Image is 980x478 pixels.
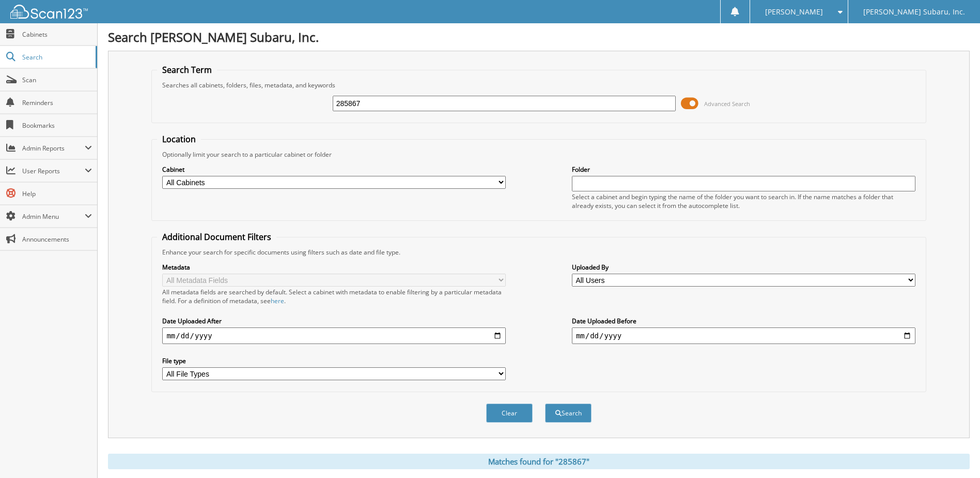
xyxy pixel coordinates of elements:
[22,30,92,39] span: Cabinets
[162,356,506,365] label: File type
[22,189,92,198] span: Help
[22,98,92,107] span: Reminders
[10,5,88,19] img: scan123-logo-white.svg
[271,296,284,305] a: here
[704,100,750,108] span: Advanced Search
[157,231,276,243] legend: Additional Document Filters
[765,9,823,15] span: [PERSON_NAME]
[108,28,970,46] h1: Search [PERSON_NAME] Subaru, Inc.
[162,288,506,305] div: All metadata fields are searched by default. Select a cabinet with metadata to enable filtering b...
[863,9,965,15] span: [PERSON_NAME] Subaru, Inc.
[22,76,92,84] span: Scan
[108,454,970,469] div: Matches found for "285867"
[22,53,90,62] span: Search
[22,121,92,130] span: Bookmarks
[162,263,506,272] label: Metadata
[157,248,920,257] div: Enhance your search for specific documents using filters such as date and file type.
[572,192,915,210] div: Select a cabinet and begin typing the name of the folder you want to search in. If the name match...
[572,327,915,344] input: end
[157,64,217,76] legend: Search Term
[486,404,533,423] button: Clear
[22,167,85,175] span: User Reports
[572,317,915,325] label: Date Uploaded Before
[22,144,85,153] span: Admin Reports
[162,327,506,344] input: start
[545,404,592,423] button: Search
[22,212,85,221] span: Admin Menu
[162,165,506,174] label: Cabinet
[157,133,201,145] legend: Location
[572,263,915,272] label: Uploaded By
[157,150,920,159] div: Optionally limit your search to a particular cabinet or folder
[157,81,920,89] div: Searches all cabinets, folders, files, metadata, and keywords
[162,317,506,325] label: Date Uploaded After
[572,165,915,174] label: Folder
[22,235,92,244] span: Announcements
